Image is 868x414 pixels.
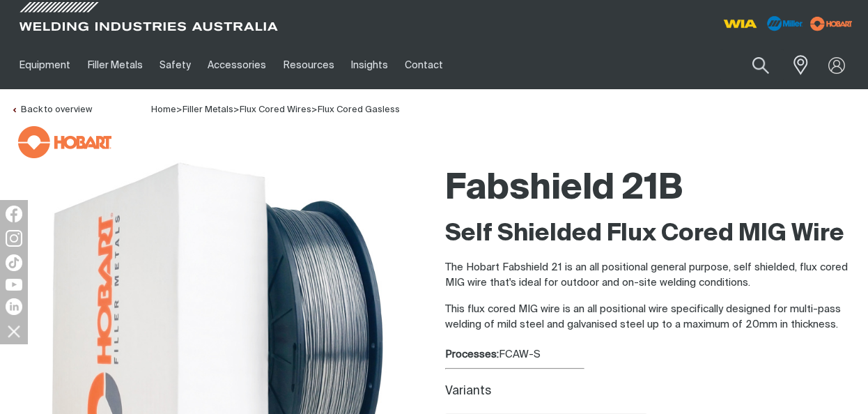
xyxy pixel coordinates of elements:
p: This flux cored MIG wire is an all positional wire specifically designed for multi-pass welding o... [445,302,857,333]
img: miller [806,13,857,34]
strong: Processes: [445,349,499,360]
a: Flux Cored Gasless [318,105,400,114]
a: Resources [275,41,343,89]
span: Home [151,105,176,114]
label: Variants [445,385,491,397]
img: hide socials [2,319,26,343]
img: Hobart [18,126,111,158]
a: Safety [151,41,199,89]
span: > [311,105,318,114]
img: YouTube [6,279,22,291]
a: Home [151,104,176,114]
button: Search products [737,49,784,82]
input: Product name or item number... [720,49,784,82]
a: Flux Cored Wires [240,105,311,114]
h1: Fabshield 21B [445,167,857,212]
p: The Hobart Fabshield 21 is an all positional general purpose, self shielded, flux cored MIG wire ... [445,260,857,291]
span: > [233,105,240,114]
a: Back to overview of Flux Cored Gasless [11,105,92,114]
img: Instagram [6,230,22,247]
img: TikTok [6,254,22,271]
a: Accessories [199,41,274,89]
img: Facebook [6,206,22,222]
nav: Main [11,41,646,89]
a: Filler Metals [183,105,233,114]
img: LinkedIn [6,298,22,315]
span: > [176,105,183,114]
div: FCAW-S [445,347,857,363]
h2: Self Shielded Flux Cored MIG Wire [445,219,857,250]
a: Contact [396,41,451,89]
a: Equipment [11,41,79,89]
a: Insights [343,41,396,89]
a: Filler Metals [79,41,150,89]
